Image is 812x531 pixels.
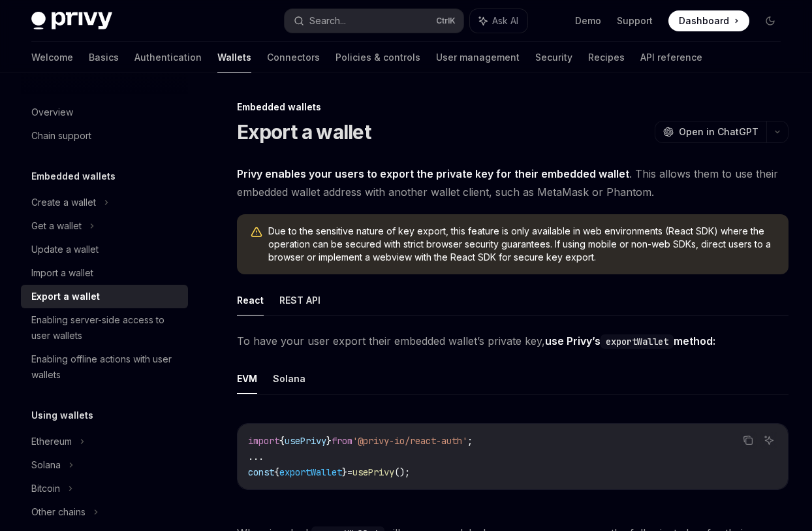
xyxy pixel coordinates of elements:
div: Ethereum [31,434,72,449]
strong: use Privy’s method: [545,334,715,347]
a: Chain support [21,124,188,148]
a: Welcome [31,42,73,73]
a: Export a wallet [21,285,188,308]
svg: Warning [250,226,263,239]
button: Solana [273,363,305,394]
span: usePrivy [285,435,326,447]
a: Policies & controls [336,42,420,73]
div: Overview [31,105,73,120]
span: } [326,435,332,447]
a: Wallets [217,42,251,73]
span: const [248,466,274,478]
div: Chain support [31,128,91,144]
button: Open in ChatGPT [655,121,766,143]
a: API reference [640,42,702,73]
a: Recipes [588,42,625,73]
div: Solana [31,457,61,473]
span: Ctrl K [436,16,456,26]
a: Dashboard [668,10,749,31]
span: . This allows them to use their embedded wallet address with another wallet client, such as MetaM... [237,165,789,201]
code: exportWallet [601,334,674,349]
span: { [279,435,285,447]
div: Other chains [31,504,86,520]
span: { [274,466,279,478]
button: REST API [279,285,320,315]
a: Update a wallet [21,238,188,261]
button: Toggle dark mode [760,10,781,31]
div: Import a wallet [31,265,93,281]
span: '@privy-io/react-auth' [352,435,467,447]
a: Support [617,14,653,27]
span: ; [467,435,473,447]
span: ... [248,451,264,462]
h5: Using wallets [31,408,93,423]
h1: Export a wallet [237,120,371,144]
div: Bitcoin [31,481,60,496]
div: Export a wallet [31,289,100,304]
div: Create a wallet [31,195,96,210]
h5: Embedded wallets [31,169,116,184]
span: To have your user export their embedded wallet’s private key, [237,332,789,350]
button: Ask AI [470,9,527,33]
span: (); [394,466,410,478]
a: Enabling offline actions with user wallets [21,347,188,387]
a: User management [436,42,520,73]
button: EVM [237,363,257,394]
button: Search...CtrlK [285,9,463,33]
span: Ask AI [492,14,518,27]
div: Enabling offline actions with user wallets [31,351,180,383]
span: usePrivy [352,466,394,478]
div: Get a wallet [31,218,82,234]
a: Authentication [134,42,202,73]
a: Demo [575,14,601,27]
div: Update a wallet [31,242,99,257]
a: Overview [21,101,188,124]
span: Due to the sensitive nature of key export, this feature is only available in web environments (Re... [268,225,775,264]
a: Enabling server-side access to user wallets [21,308,188,347]
span: import [248,435,279,447]
span: = [347,466,352,478]
strong: Privy enables your users to export the private key for their embedded wallet [237,167,629,180]
div: Embedded wallets [237,101,789,114]
span: Open in ChatGPT [679,125,758,138]
div: Search... [309,13,346,29]
button: React [237,285,264,315]
span: } [342,466,347,478]
a: Basics [89,42,119,73]
button: Copy the contents from the code block [740,432,757,449]
span: Dashboard [679,14,729,27]
button: Ask AI [760,432,777,449]
div: Enabling server-side access to user wallets [31,312,180,344]
span: exportWallet [279,466,342,478]
a: Connectors [267,42,320,73]
a: Import a wallet [21,261,188,285]
a: Security [535,42,572,73]
img: dark logo [31,12,112,30]
span: from [332,435,352,447]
